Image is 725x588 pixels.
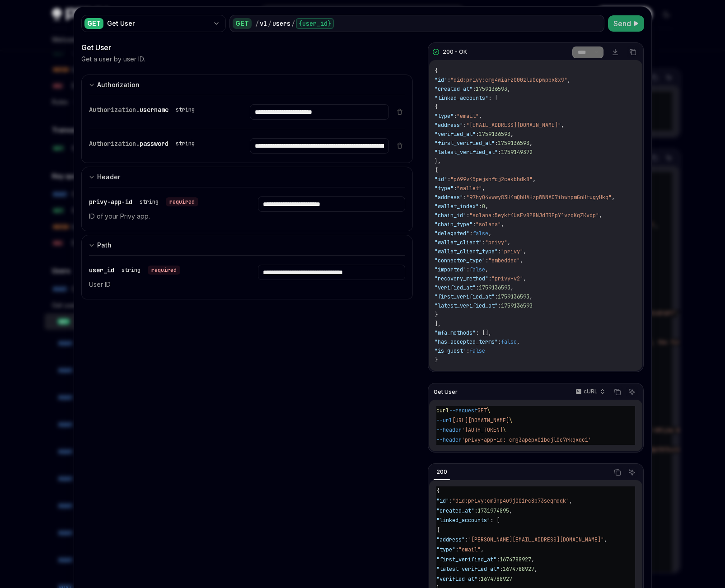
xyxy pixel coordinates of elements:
[435,140,495,147] span: "first_verified_at"
[436,436,462,443] span: --header
[452,417,509,424] span: [URL][DOMAIN_NAME]
[476,329,491,336] span: : [],
[476,85,507,93] span: 1759136593
[452,497,569,504] span: "did:privy:cm3np4u9j001rc8b73seqmqqk"
[501,338,517,345] span: false
[520,257,523,264] span: ,
[479,203,482,210] span: :
[435,257,485,264] span: "connector_type"
[435,356,438,364] span: }
[435,302,498,309] span: "latest_verified_at"
[485,257,488,264] span: :
[612,194,615,201] span: ,
[613,18,631,29] span: Send
[435,266,466,273] span: "imported"
[81,75,413,95] button: expand input section
[436,517,490,524] span: "linked_accounts"
[500,556,531,563] span: 1674788927
[233,18,252,29] div: GET
[454,185,457,192] span: :
[498,338,501,345] span: :
[490,517,500,524] span: : [
[81,42,413,53] div: Get User
[466,212,469,219] span: :
[457,112,479,120] span: "email"
[434,467,450,477] div: 200
[435,293,495,300] span: "first_verified_at"
[89,265,180,275] div: user_id
[498,248,501,255] span: :
[498,140,529,147] span: 1759136593
[434,388,458,396] span: Get User
[435,347,466,355] span: "is_guest"
[272,19,290,28] div: users
[89,196,198,207] div: privy-app-id
[97,240,112,251] div: Path
[477,507,509,514] span: 1731974895
[476,131,479,138] span: :
[626,467,638,478] button: Ask AI
[510,284,514,291] span: ,
[268,19,271,28] div: /
[507,85,510,93] span: ,
[529,293,533,300] span: ,
[435,167,438,174] span: {
[436,575,477,583] span: "verified_at"
[626,386,638,398] button: Ask AI
[485,266,488,273] span: ,
[469,347,485,355] span: false
[435,320,441,327] span: ],
[472,85,476,93] span: :
[450,76,567,84] span: "did:privy:cmg4wiafz000zla0cpwpbx8x9"
[481,546,484,553] span: ,
[435,94,488,102] span: "linked_accounts"
[166,197,198,206] div: required
[435,284,476,291] span: "verified_at"
[435,203,479,210] span: "wallet_index"
[482,203,485,210] span: 0
[436,407,449,414] span: curl
[140,106,168,114] span: username
[488,275,491,282] span: :
[500,565,503,573] span: :
[443,48,467,56] div: 200 - OK
[463,121,466,129] span: :
[436,417,452,424] span: --url
[260,19,267,28] div: v1
[561,121,564,129] span: ,
[450,176,533,183] span: "p699v45pejshfcj2cekbhdk8"
[81,55,145,64] p: Get a user by user ID.
[255,19,259,28] div: /
[435,275,488,282] span: "recovery_method"
[479,284,510,291] span: 1759136593
[509,417,512,424] span: \
[509,507,512,514] span: ,
[436,426,462,434] span: --header
[89,104,198,115] div: Authorization.username
[140,140,168,148] span: password
[458,546,481,553] span: "email"
[435,338,498,345] span: "has_accepted_terms"
[491,275,523,282] span: "privy-v2"
[81,235,413,255] button: expand input section
[97,172,120,182] div: Header
[479,131,510,138] span: 1759136593
[604,536,607,543] span: ,
[435,85,472,93] span: "created_at"
[435,176,447,183] span: "id"
[485,203,488,210] span: ,
[482,239,485,246] span: :
[567,76,571,84] span: ,
[435,185,454,192] span: "type"
[435,311,438,318] span: }
[436,527,440,534] span: {
[435,103,438,111] span: {
[435,112,454,120] span: "type"
[435,239,482,246] span: "wallet_client"
[89,279,236,290] p: User ID
[455,546,458,553] span: :
[89,106,140,114] span: Authorization.
[498,302,501,309] span: :
[608,15,644,32] button: Send
[435,67,438,75] span: {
